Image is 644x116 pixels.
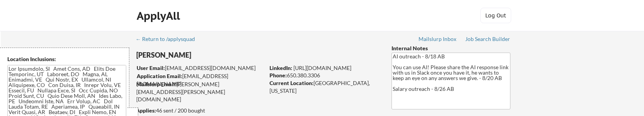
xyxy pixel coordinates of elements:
[137,73,182,79] strong: Application Email:
[269,72,287,78] strong: Phone:
[7,55,126,63] div: Location Inclusions:
[465,36,510,44] a: Job Search Builder
[293,65,351,71] a: [URL][DOMAIN_NAME]
[137,9,182,22] div: ApplyAll
[269,65,292,71] strong: LinkedIn:
[419,36,457,42] div: Mailslurp Inbox
[269,80,314,86] strong: Current Location:
[136,81,176,87] strong: Mailslurp Email:
[137,64,264,72] div: [EMAIL_ADDRESS][DOMAIN_NAME]
[136,107,264,114] div: 46 sent / 200 bought
[136,50,295,60] div: [PERSON_NAME]
[136,36,202,42] div: ← Return to /applysquad
[391,44,510,52] div: Internal Notes
[465,36,510,42] div: Job Search Builder
[419,36,457,44] a: Mailslurp Inbox
[269,72,379,79] div: 650.380.3306
[137,72,264,87] div: [EMAIL_ADDRESS][DOMAIN_NAME]
[136,107,156,114] strong: Applies:
[137,65,165,71] strong: User Email:
[269,79,379,94] div: [GEOGRAPHIC_DATA], [US_STATE]
[480,8,511,23] button: Log Out
[136,36,202,44] a: ← Return to /applysquad
[136,80,264,103] div: [PERSON_NAME][EMAIL_ADDRESS][PERSON_NAME][DOMAIN_NAME]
